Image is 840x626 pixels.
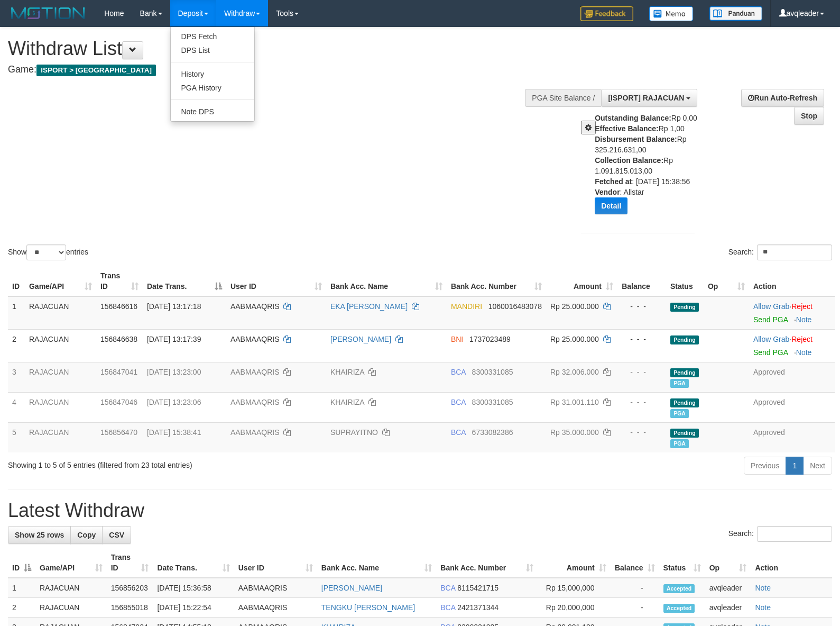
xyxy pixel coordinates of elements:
span: Rp 31.001.110 [550,398,599,406]
a: Previous [744,457,786,475]
td: 1 [8,296,25,330]
td: RAJACUAN [35,578,107,598]
a: KHAIRIZA [330,398,364,406]
a: Note [796,315,812,324]
span: Show 25 rows [15,531,64,539]
div: - - - [622,367,662,377]
h1: Withdraw List [8,38,549,59]
button: Detail [595,197,627,214]
div: PGA Site Balance / [525,89,601,107]
a: Run Auto-Refresh [741,89,824,107]
span: Accepted [663,604,695,613]
div: - - - [622,334,662,344]
th: User ID: activate to sort column ascending [234,548,317,578]
th: ID: activate to sort column descending [8,548,35,578]
td: avqleader [705,578,751,598]
a: [PERSON_NAME] [330,335,391,343]
span: Copy 8300331085 to clipboard [472,398,513,406]
a: DPS List [171,43,254,57]
td: [DATE] 15:36:58 [153,578,234,598]
span: BNI [451,335,463,343]
span: Copy 2421371344 to clipboard [457,603,499,612]
th: Date Trans.: activate to sort column descending [143,266,226,296]
td: Rp 20,000,000 [538,598,611,618]
a: Allow Grab [753,335,789,343]
b: Effective Balance: [595,124,659,133]
span: Rp 35.000.000 [550,428,599,437]
th: Action [751,548,832,578]
a: PGA History [171,81,254,95]
input: Search: [757,244,832,260]
button: [ISPORT] RAJACUAN [601,89,697,107]
td: 3 [8,362,25,392]
span: Copy 1060016483078 to clipboard [488,302,542,311]
a: Next [803,457,832,475]
th: Balance [617,266,666,296]
td: · [749,329,835,362]
span: Pending [670,368,699,377]
td: 4 [8,392,25,422]
span: AABMAAQRIS [230,335,280,343]
label: Search: [728,244,832,260]
td: 5 [8,422,25,452]
th: Bank Acc. Number: activate to sort column ascending [436,548,538,578]
td: Approved [749,362,835,392]
span: PGA [670,379,689,388]
span: 156847041 [100,368,137,376]
td: 156856203 [107,578,153,598]
td: 1 [8,578,35,598]
td: [DATE] 15:22:54 [153,598,234,618]
td: · [749,296,835,330]
a: Reject [791,302,813,311]
img: panduan.png [709,6,762,21]
img: Feedback.jpg [580,6,633,21]
span: BCA [440,584,455,592]
a: EKA [PERSON_NAME] [330,302,408,311]
a: DPS Fetch [171,30,254,43]
div: Showing 1 to 5 of 5 entries (filtered from 23 total entries) [8,456,342,470]
span: Accepted [663,584,695,593]
td: RAJACUAN [25,362,96,392]
span: Copy 8115421715 to clipboard [457,584,499,592]
span: AABMAAQRIS [230,302,280,311]
span: Rp 32.006.000 [550,368,599,376]
a: Note [755,603,771,612]
span: MANDIRI [451,302,482,311]
span: Copy 1737023489 to clipboard [469,335,511,343]
b: Vendor [595,188,620,196]
a: 1 [786,457,804,475]
th: Status: activate to sort column ascending [659,548,705,578]
span: AABMAAQRIS [230,428,280,437]
td: Approved [749,422,835,452]
td: Rp 15,000,000 [538,578,611,598]
td: - [611,598,659,618]
a: CSV [102,526,131,544]
a: History [171,67,254,81]
span: BCA [451,368,466,376]
span: Copy [77,531,96,539]
a: Show 25 rows [8,526,71,544]
span: Pending [670,398,699,407]
span: · [753,335,791,343]
a: SUPRAYITNO [330,428,378,437]
img: MOTION_logo.png [8,5,88,21]
th: Date Trans.: activate to sort column ascending [153,548,234,578]
th: Bank Acc. Name: activate to sort column ascending [326,266,447,296]
th: Bank Acc. Number: activate to sort column ascending [447,266,546,296]
b: Outstanding Balance: [595,114,671,122]
th: Trans ID: activate to sort column ascending [96,266,143,296]
th: Status [666,266,704,296]
span: BCA [451,428,466,437]
span: Pending [670,303,699,312]
td: 2 [8,329,25,362]
th: Amount: activate to sort column ascending [546,266,617,296]
span: Rp 25.000.000 [550,335,599,343]
div: - - - [622,427,662,438]
div: Rp 0,00 Rp 1,00 Rp 325.216.631,00 Rp 1.091.815.013,00 : [DATE] 15:38:56 : Allstar [595,113,703,222]
select: Showentries [26,244,66,260]
th: Balance: activate to sort column ascending [611,548,659,578]
span: [DATE] 15:38:41 [147,428,201,437]
span: PGA [670,409,689,418]
span: · [753,302,791,311]
span: CSV [109,531,124,539]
